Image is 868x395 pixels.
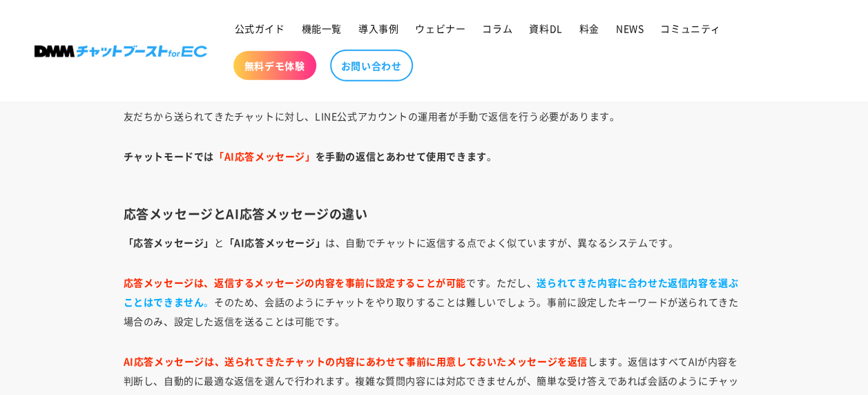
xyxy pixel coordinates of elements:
[350,14,407,43] a: 導入事例
[226,14,293,43] a: 公式ガイド
[529,22,562,35] span: 資料DL
[124,206,745,222] h3: 応答メッセージとAI応答メッセージの違い
[124,87,745,126] p: です。 友だちから送られてきたチャットに対し、LINE公式アカウントの運用者が手動で返信を行う必要があります。
[446,149,486,163] strong: できます
[124,276,739,309] span: 。
[341,59,402,72] span: お問い合わせ
[224,235,326,249] strong: 「AI応答メッセージ」
[358,22,398,35] span: 導入事例
[124,235,214,249] strong: 「応答メッセージ」
[124,149,447,163] strong: チャットモードでは を手動の返信とあわせて使用
[482,22,512,35] span: コラム
[660,22,721,35] span: コミュニティ
[244,59,305,72] span: 無料デモ体験
[302,22,342,35] span: 機能一覧
[35,46,207,57] img: 株式会社DMM Boost
[330,50,413,81] a: お問い合わせ
[124,354,588,368] strong: AI応答メッセージは、送られてきたチャットの内容にあわせて事前に用意しておいたメッセージを返信
[608,14,652,43] a: NEWS
[652,14,729,43] a: コミュニティ
[521,14,570,43] a: 資料DL
[571,14,608,43] a: 料金
[235,22,285,35] span: 公式ガイド
[474,14,521,43] a: コラム
[214,149,316,163] span: 「AI応答メッセージ」
[407,14,474,43] a: ウェビナー
[579,22,599,35] span: 料金
[124,273,745,331] p: です。ただし、 そのため、会話のようにチャットをやり取りすることは難しいでしょう。事前に設定したキーワードが送られてきた場合のみ、設定した返信を送ることは可能です。
[124,146,745,185] p: 。
[415,22,465,35] span: ウェビナー
[616,22,644,35] span: NEWS
[124,276,739,309] strong: 送られてきた内容に合わせた返信内容を選ぶことはできません
[124,276,466,289] strong: 応答メッセージは、返信するメッセージの内容を事前に設定することが可能
[233,51,316,80] a: 無料デモ体験
[124,233,745,252] p: と は、自動でチャットに返信する点でよく似ていますが、異なるシステムです。
[293,14,350,43] a: 機能一覧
